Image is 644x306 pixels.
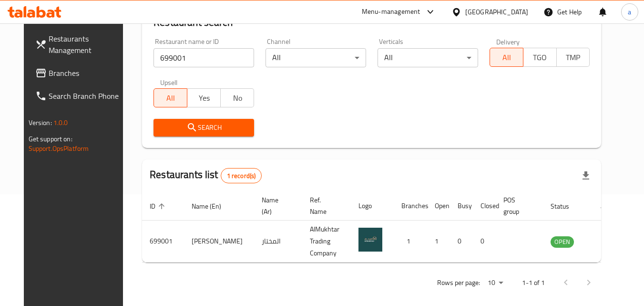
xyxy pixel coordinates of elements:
div: All [266,48,366,67]
th: Logo [351,191,394,221]
td: [PERSON_NAME] [184,221,254,263]
input: Search for restaurant name or ID.. [153,48,254,67]
span: 1.0.0 [53,116,68,129]
td: 0 [473,221,496,263]
button: All [490,48,523,67]
span: a [628,7,631,17]
p: Rows per page: [437,277,480,289]
th: Closed [473,191,496,221]
span: Ref. Name [310,194,339,217]
span: Name (En) [192,200,234,212]
span: POS group [503,194,532,217]
span: OPEN [551,236,574,247]
a: Branches [28,62,132,84]
div: Export file [574,164,597,187]
label: Delivery [496,38,520,45]
span: All [494,51,520,64]
span: ID [150,200,168,212]
button: TGO [523,48,557,67]
span: Search [161,122,246,134]
span: Status [551,200,582,212]
img: Al Mukhtar [358,228,382,252]
td: المختار [254,221,302,263]
th: Branches [394,191,427,221]
span: Get support on: [29,133,72,145]
th: Action [593,191,626,221]
span: TMP [561,51,586,64]
div: OPEN [551,236,574,248]
div: Total records count [221,168,262,183]
a: Restaurants Management [28,27,132,62]
h2: Restaurant search [153,15,590,30]
span: Name (Ar) [262,194,291,217]
span: Search Branch Phone [49,90,124,102]
td: 1 [394,221,427,263]
div: Menu-management [362,6,420,18]
td: 699001 [142,221,184,263]
table: enhanced table [142,191,626,263]
th: Busy [450,191,473,221]
button: No [220,88,254,107]
button: All [153,88,187,107]
label: Upsell [160,79,178,85]
th: Open [427,191,450,221]
div: Menu [601,236,618,247]
button: Yes [187,88,221,107]
span: Branches [49,67,124,79]
span: Yes [191,91,217,105]
button: Search [153,119,254,137]
td: 0 [450,221,473,263]
span: Restaurants Management [49,33,124,56]
button: TMP [556,48,590,67]
span: 1 record(s) [221,171,262,180]
span: All [158,91,184,105]
a: Search Branch Phone [28,84,132,107]
div: [GEOGRAPHIC_DATA] [465,7,528,17]
td: 1 [427,221,450,263]
p: 1-1 of 1 [522,277,545,289]
span: Version: [29,116,52,129]
a: Support.OpsPlatform [29,142,89,155]
td: AlMukhtar Trading Company [302,221,351,263]
div: All [378,48,478,67]
span: No [225,91,250,105]
h2: Restaurants list [150,168,262,183]
div: Rows per page: [484,276,507,290]
span: TGO [527,51,553,64]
